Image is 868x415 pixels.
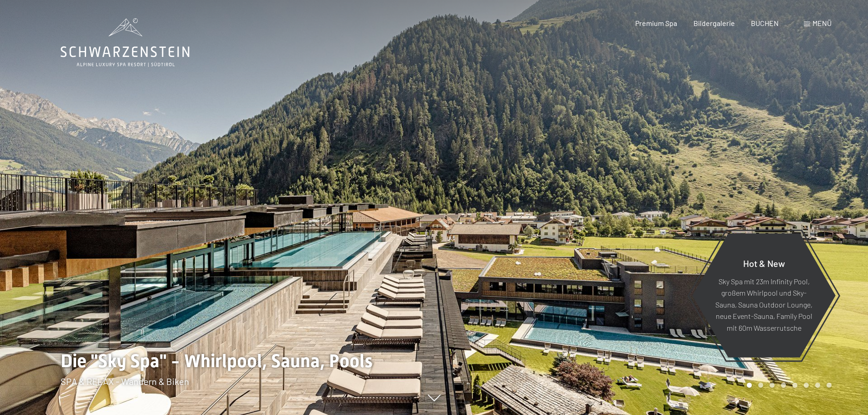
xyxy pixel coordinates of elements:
div: Carousel Page 2 [758,383,763,388]
span: Hot & New [743,257,785,268]
div: Carousel Page 1 (Current Slide) [747,383,752,388]
div: Carousel Page 6 [804,383,809,388]
div: Carousel Page 7 [815,383,820,388]
a: Premium Spa [635,19,677,27]
span: Menü [812,19,832,27]
a: Bildergalerie [693,19,735,27]
div: Carousel Page 4 [781,383,786,388]
a: BUCHEN [751,19,779,27]
p: Sky Spa mit 23m Infinity Pool, großem Whirlpool und Sky-Sauna, Sauna Outdoor Lounge, neue Event-S... [714,275,813,333]
div: Carousel Page 5 [792,383,797,388]
div: Carousel Page 3 [770,383,775,388]
a: Hot & New Sky Spa mit 23m Infinity Pool, großem Whirlpool und Sky-Sauna, Sauna Outdoor Lounge, ne... [692,233,836,358]
div: Carousel Pagination [744,383,832,388]
div: Carousel Page 8 [827,383,832,388]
